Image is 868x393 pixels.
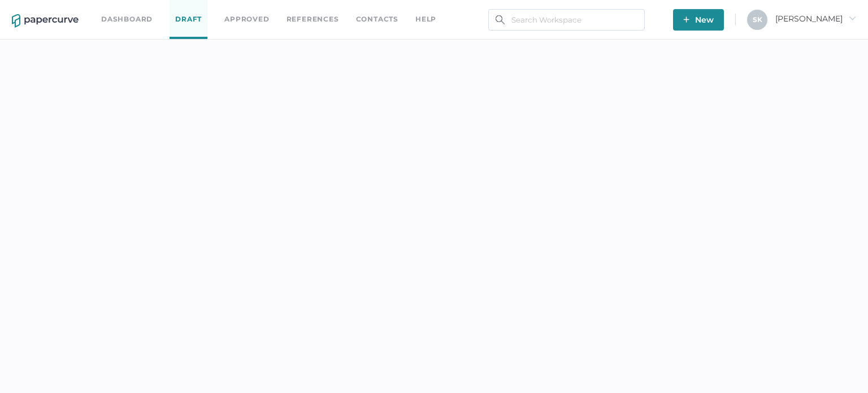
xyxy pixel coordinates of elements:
a: Approved [224,13,269,25]
img: plus-white.e19ec114.svg [683,16,689,23]
a: Dashboard [101,13,153,25]
div: help [415,13,436,25]
input: Search Workspace [488,9,645,31]
img: search.bf03fe8b.svg [496,15,505,24]
i: arrow_right [848,14,856,22]
button: New [673,9,724,31]
a: References [287,13,339,25]
span: New [683,9,714,31]
a: Contacts [356,13,398,25]
span: [PERSON_NAME] [775,14,856,24]
img: papercurve-logo-colour.7244d18c.svg [12,14,79,28]
span: S K [753,15,762,24]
